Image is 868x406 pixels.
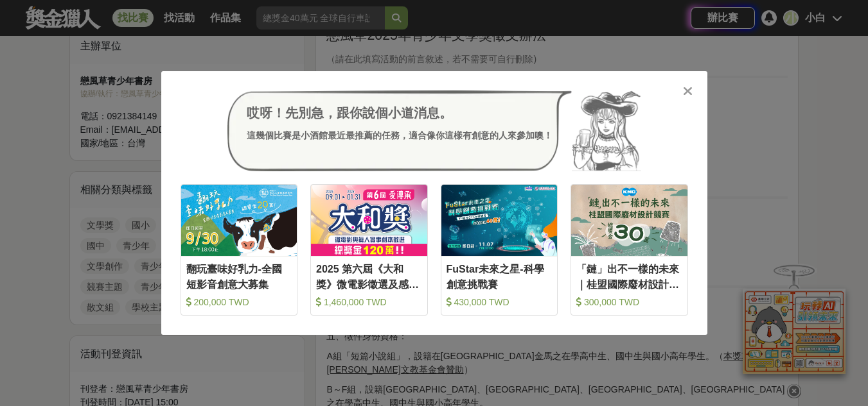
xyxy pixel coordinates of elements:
div: 哎呀！先別急，跟你說個小道消息。 [247,103,553,123]
img: Avatar [572,90,641,171]
img: Cover Image [441,185,558,256]
div: 300,000 TWD [576,296,682,309]
div: 200,000 TWD [186,296,292,309]
div: 翻玩臺味好乳力-全國短影音創意大募集 [186,262,292,291]
img: Cover Image [571,185,687,256]
a: Cover Image翻玩臺味好乳力-全國短影音創意大募集 200,000 TWD [181,184,298,316]
a: Cover Image2025 第六屆《大和獎》微電影徵選及感人實事分享 1,460,000 TWD [310,184,428,316]
a: Cover ImageFuStar未來之星-科學創意挑戰賽 430,000 TWD [441,184,558,316]
div: 430,000 TWD [447,296,553,309]
div: FuStar未來之星-科學創意挑戰賽 [447,262,553,291]
div: 這幾個比賽是小酒館最近最推薦的任務，適合像你這樣有創意的人來參加噢！ [247,129,553,142]
img: Cover Image [311,185,427,256]
div: 1,460,000 TWD [316,296,422,309]
a: Cover Image「鏈」出不一樣的未來｜桂盟國際廢材設計競賽 300,000 TWD [571,184,688,316]
div: 「鏈」出不一樣的未來｜桂盟國際廢材設計競賽 [576,262,682,291]
img: Cover Image [181,185,297,256]
div: 2025 第六屆《大和獎》微電影徵選及感人實事分享 [316,262,422,291]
